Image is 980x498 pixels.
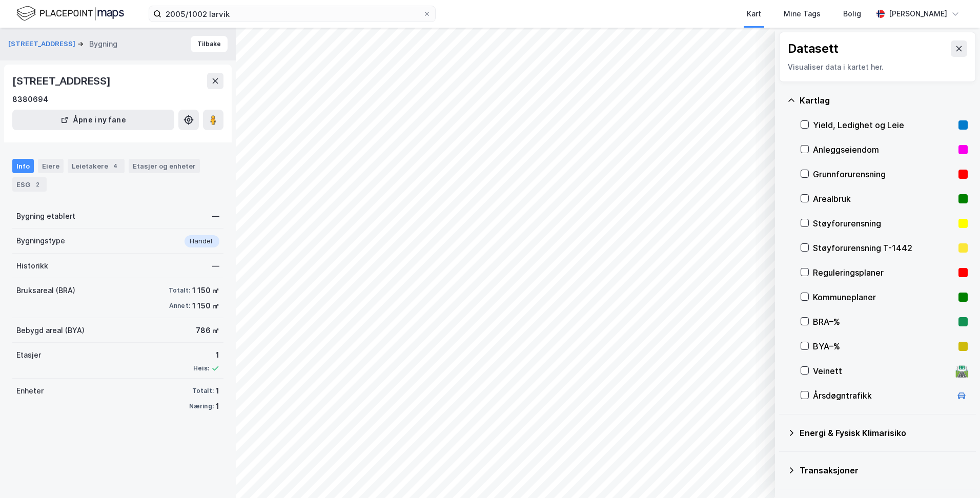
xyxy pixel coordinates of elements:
[16,260,48,272] div: Historikk
[788,40,839,57] div: Datasett
[212,260,219,272] div: —
[813,168,954,180] div: Grunnforurensning
[12,110,174,130] button: Åpne i ny fane
[193,364,209,372] div: Heis:
[16,210,75,222] div: Bygning etablert
[16,5,124,23] img: logo.f888ab2527a4732fd821a326f86c7f29.svg
[800,464,968,476] div: Transaksjoner
[813,365,951,377] div: Veinett
[8,39,77,49] button: [STREET_ADDRESS]
[813,316,954,328] div: BRA–%
[800,94,968,107] div: Kartlag
[133,161,196,171] div: Etasjer og enheter
[216,385,219,397] div: 1
[16,349,41,361] div: Etasjer
[12,159,34,173] div: Info
[32,179,43,190] div: 2
[788,61,967,73] div: Visualiser data i kartet her.
[784,8,821,20] div: Mine Tags
[193,349,219,361] div: 1
[12,177,47,192] div: ESG
[813,266,954,279] div: Reguleringsplaner
[813,340,954,352] div: BYA–%
[813,389,951,402] div: Årsdøgntrafikk
[192,284,219,297] div: 1 150 ㎡
[192,300,219,312] div: 1 150 ㎡
[813,291,954,303] div: Kommuneplaner
[68,159,125,173] div: Leietakere
[192,387,214,395] div: Totalt:
[800,427,968,439] div: Energi & Fysisk Klimarisiko
[16,324,85,337] div: Bebygd areal (BYA)
[929,449,980,498] div: Kontrollprogram for chat
[843,8,861,20] div: Bolig
[110,161,120,171] div: 4
[813,143,954,156] div: Anleggseiendom
[929,449,980,498] iframe: Chat Widget
[189,402,214,410] div: Næring:
[16,284,75,297] div: Bruksareal (BRA)
[12,73,113,89] div: [STREET_ADDRESS]
[212,210,219,222] div: —
[813,119,954,131] div: Yield, Ledighet og Leie
[813,217,954,230] div: Støyforurensning
[161,6,423,22] input: Søk på adresse, matrikkel, gårdeiere, leietakere eller personer
[191,36,228,52] button: Tilbake
[16,385,44,397] div: Enheter
[89,38,117,50] div: Bygning
[889,8,947,20] div: [PERSON_NAME]
[813,193,954,205] div: Arealbruk
[16,235,65,247] div: Bygningstype
[196,324,219,337] div: 786 ㎡
[12,93,48,106] div: 8380694
[38,159,64,173] div: Eiere
[216,400,219,412] div: 1
[169,286,190,295] div: Totalt:
[169,302,190,310] div: Annet:
[813,242,954,254] div: Støyforurensning T-1442
[955,364,969,378] div: 🛣️
[747,8,761,20] div: Kart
